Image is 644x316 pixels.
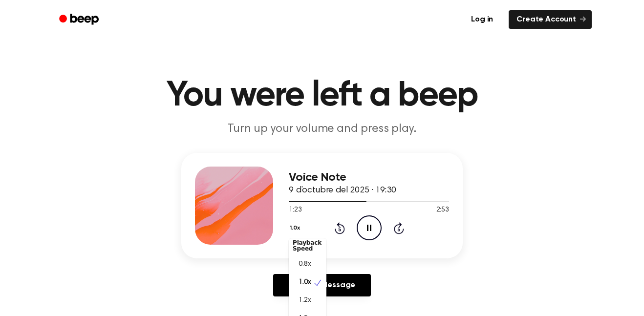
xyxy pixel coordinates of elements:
[299,259,311,270] span: 0.8x
[299,277,311,288] span: 1.0x
[289,236,326,255] div: Playback Speed
[289,220,303,236] button: 1.0x
[299,295,311,306] span: 1.2x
